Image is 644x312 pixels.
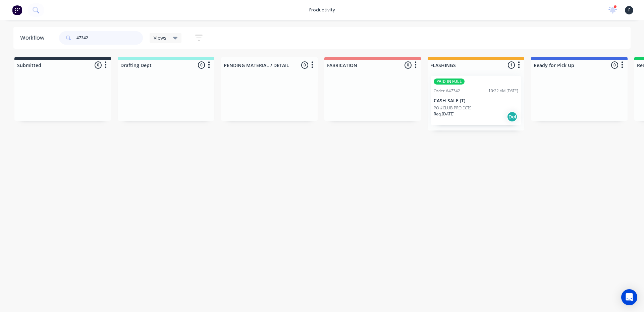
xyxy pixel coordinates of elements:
[507,111,518,122] div: Del
[306,5,338,15] div: productivity
[434,88,460,94] div: Order #47342
[434,105,472,111] p: PO #CLUB PROJECTS
[434,111,454,117] p: Req. [DATE]
[154,34,166,41] span: Views
[434,79,465,85] div: PAID IN FULL
[628,7,630,13] span: F
[621,289,637,305] div: Open Intercom Messenger
[76,31,143,45] input: Search for orders...
[12,5,22,15] img: Factory
[20,34,48,42] div: Workflow
[488,88,518,94] div: 10:22 AM [DATE]
[431,76,521,125] div: PAID IN FULLOrder #4734210:22 AM [DATE]CASH SALE (T)PO #CLUB PROJECTSReq.[DATE]Del
[434,98,518,104] p: CASH SALE (T)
